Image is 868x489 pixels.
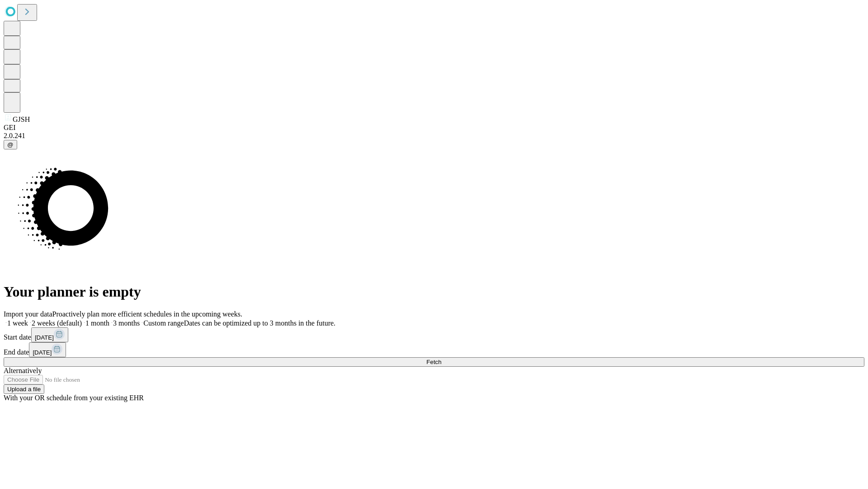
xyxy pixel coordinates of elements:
span: [DATE] [35,334,54,341]
span: Dates can be optimized up to 3 months in the future. [184,319,335,327]
span: Custom range [143,319,184,327]
div: 2.0.241 [4,132,864,140]
button: Fetch [4,357,864,367]
button: @ [4,140,17,149]
div: End date [4,342,864,357]
button: [DATE] [31,327,68,342]
span: Import your data [4,310,52,318]
span: 3 months [113,319,140,327]
span: Proactively plan more efficient schedules in the upcoming weeks. [52,310,242,318]
div: Start date [4,327,864,342]
h1: Your planner is empty [4,283,864,300]
span: With your OR schedule from your existing EHR [4,394,144,402]
span: 1 week [7,319,28,327]
span: Fetch [426,359,441,365]
span: 2 weeks (default) [32,319,82,327]
div: GEI [4,124,864,132]
button: [DATE] [29,342,66,357]
span: [DATE] [33,349,52,356]
span: Alternatively [4,367,42,374]
span: GJSH [13,115,30,123]
span: 1 month [85,319,109,327]
span: @ [7,141,14,148]
button: Upload a file [4,384,44,394]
